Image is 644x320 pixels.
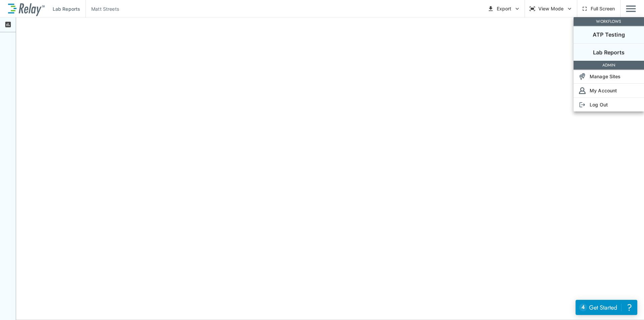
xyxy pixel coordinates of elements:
p: ATP Testing [593,31,625,39]
p: My Account [590,87,617,94]
img: Sites [579,73,586,80]
img: Account [579,87,586,94]
p: ADMIN [575,62,643,68]
img: Log Out Icon [579,101,586,108]
p: WORKFLOWS [575,18,643,25]
iframe: Resource center [576,300,637,315]
p: Lab Reports [593,48,625,56]
p: Manage Sites [590,73,621,80]
p: Log Out [590,101,608,108]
